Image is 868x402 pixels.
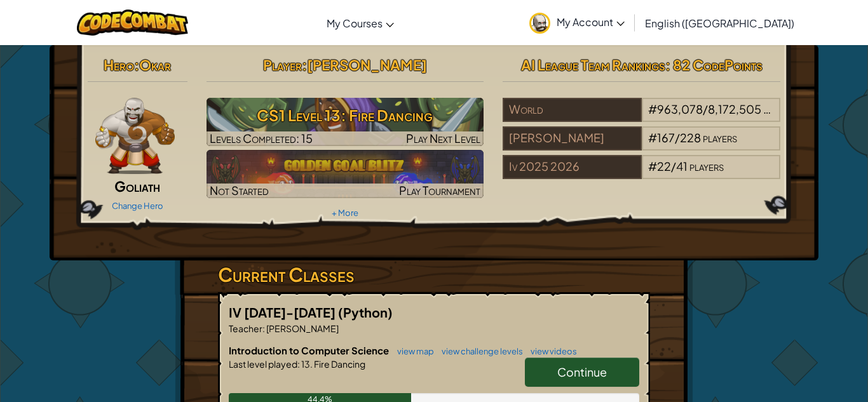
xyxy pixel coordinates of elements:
[95,98,175,174] img: goliath-pose.png
[557,15,625,29] span: My Account
[332,208,358,218] a: + More
[435,346,523,356] a: view challenge levels
[338,304,393,320] span: (Python)
[503,155,641,179] div: Iv 2025 2026
[703,102,708,116] span: /
[262,323,265,334] span: :
[104,56,134,74] span: Hero
[503,167,780,182] a: Iv 2025 2026#22/41players
[313,358,365,370] span: Fire Dancing
[229,344,391,356] span: Introduction to Computer Science
[680,130,701,145] span: 228
[503,138,780,153] a: [PERSON_NAME]#167/228players
[657,102,703,116] span: 963,078
[503,98,641,122] div: World
[648,102,657,116] span: #
[648,159,657,173] span: #
[645,17,794,30] span: English ([GEOGRAPHIC_DATA])
[218,260,650,289] h3: Current Classes
[207,101,484,130] h3: CS1 Level 13: Fire Dancing
[229,304,338,320] span: IV [DATE]-[DATE]
[297,358,300,370] span: :
[114,177,160,195] span: Goliath
[557,365,607,379] span: Continue
[77,10,188,36] img: CodeCombat logo
[112,201,163,211] a: Change Hero
[210,131,313,145] span: Levels Completed: 15
[139,56,171,74] span: Okar
[524,346,577,356] a: view videos
[207,150,484,198] img: Golden Goal
[503,126,641,151] div: [PERSON_NAME]
[523,3,631,43] a: My Account
[229,323,262,334] span: Teacher
[263,56,302,74] span: Player
[307,56,427,74] span: [PERSON_NAME]
[639,6,801,40] a: English ([GEOGRAPHIC_DATA])
[320,6,400,40] a: My Courses
[327,17,383,30] span: My Courses
[665,56,763,74] span: : 82 CodePoints
[529,13,550,34] img: avatar
[657,130,675,145] span: 167
[689,159,724,173] span: players
[134,56,139,74] span: :
[207,150,484,198] a: Not StartedPlay Tournament
[503,110,780,124] a: World#963,078/8,172,505players
[302,56,307,74] span: :
[391,346,434,356] a: view map
[676,159,688,173] span: 41
[675,130,680,145] span: /
[671,159,676,173] span: /
[300,358,313,370] span: 13.
[521,56,665,74] span: AI League Team Rankings
[207,98,484,146] img: CS1 Level 13: Fire Dancing
[406,131,480,145] span: Play Next Level
[210,183,269,198] span: Not Started
[265,323,339,334] span: [PERSON_NAME]
[708,102,761,116] span: 8,172,505
[657,159,671,173] span: 22
[703,130,737,145] span: players
[207,98,484,146] a: Play Next Level
[648,130,657,145] span: #
[399,183,480,198] span: Play Tournament
[229,358,297,370] span: Last level played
